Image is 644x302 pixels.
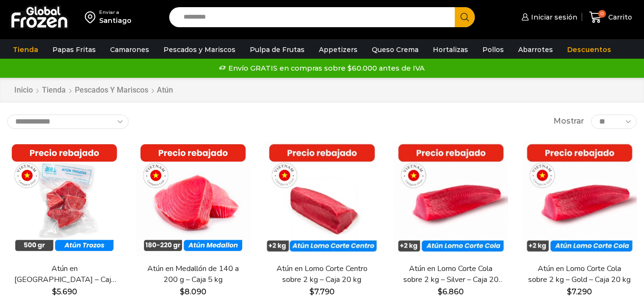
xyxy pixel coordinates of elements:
[13,263,116,285] a: Atún en [GEOGRAPHIC_DATA] – Caja 10 kg
[52,287,77,296] bdi: 5.690
[567,287,572,296] span: $
[180,287,184,296] span: $
[52,287,57,296] span: $
[99,16,132,25] div: Santiago
[245,41,309,59] a: Pulpa de Frutas
[157,85,173,94] h1: Atún
[606,12,632,22] span: Carrito
[529,12,577,22] span: Iniciar sesión
[270,263,373,285] a: Atún en Lomo Corte Centro sobre 2 kg – Caja 20 kg
[587,6,634,29] a: 0 Carrito
[553,116,584,127] span: Mostrar
[48,41,101,59] a: Papas Fritas
[478,41,509,59] a: Pollos
[7,115,129,129] select: Pedido de la tienda
[438,287,464,296] bdi: 6.860
[14,85,173,96] nav: Breadcrumb
[41,85,66,96] a: Tienda
[513,41,558,59] a: Abarrotes
[180,287,206,296] bdi: 8.090
[99,9,132,16] div: Enviar a
[598,10,606,18] span: 0
[438,287,442,296] span: $
[159,41,240,59] a: Pescados y Mariscos
[8,41,43,59] a: Tienda
[367,41,423,59] a: Queso Crema
[567,287,592,296] bdi: 7.290
[455,7,475,27] button: Search button
[528,263,631,285] a: Atún en Lomo Corte Cola sobre 2 kg – Gold – Caja 20 kg
[74,85,149,96] a: Pescados y Mariscos
[309,287,335,296] bdi: 7.790
[399,263,502,285] a: Atún en Lomo Corte Cola sobre 2 kg – Silver – Caja 20 kg
[85,9,99,25] img: address-field-icon.svg
[519,8,577,27] a: Iniciar sesión
[309,287,314,296] span: $
[428,41,473,59] a: Hortalizas
[105,41,154,59] a: Camarones
[314,41,362,59] a: Appetizers
[562,41,616,59] a: Descuentos
[142,263,245,285] a: Atún en Medallón de 140 a 200 g – Caja 5 kg
[14,85,33,96] a: Inicio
